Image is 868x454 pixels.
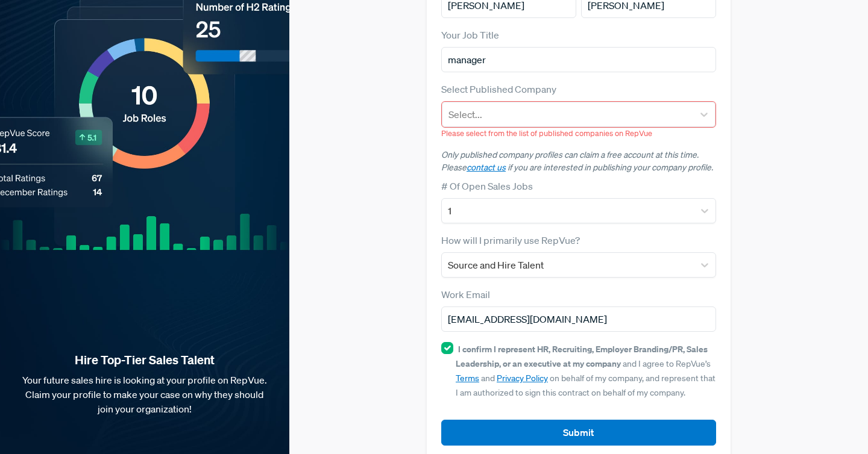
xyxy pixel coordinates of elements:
[441,420,716,446] button: Submit
[441,28,499,42] label: Your Job Title
[456,343,708,369] strong: I confirm I represent HR, Recruiting, Employer Branding/PR, Sales Leadership, or an executive at ...
[441,47,716,72] input: Title
[19,373,270,416] p: Your future sales hire is looking at your profile on RepVue. Claim your profile to make your case...
[441,179,533,193] label: # Of Open Sales Jobs
[441,82,556,96] label: Select Published Company
[497,373,548,384] a: Privacy Policy
[441,149,716,174] p: Only published company profiles can claim a free account at this time. Please if you are interest...
[456,344,715,398] span: and I agree to RepVue’s and on behalf of my company, and represent that I am authorized to sign t...
[441,306,716,332] input: Email
[467,162,506,173] a: contact us
[441,128,716,139] p: Please select from the list of published companies on RepVue
[441,287,490,302] label: Work Email
[441,233,580,247] label: How will I primarily use RepVue?
[456,373,479,384] a: Terms
[19,352,270,368] strong: Hire Top-Tier Sales Talent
